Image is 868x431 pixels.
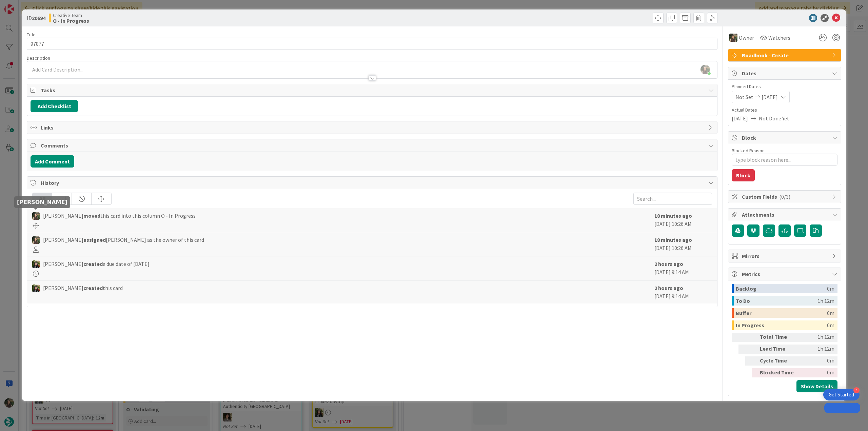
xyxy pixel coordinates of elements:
[654,260,683,267] b: 2 hours ago
[735,93,753,101] span: Not Set
[823,389,860,400] div: Open Get Started checklist, remaining modules: 4
[829,391,854,398] div: Get Started
[739,34,754,42] span: Owner
[41,179,705,187] span: History
[654,260,712,277] div: [DATE] 9:14 AM
[17,199,67,205] h5: [PERSON_NAME]
[827,308,834,318] div: 0m
[654,212,692,219] b: 18 minutes ago
[760,356,797,366] div: Cycle Time
[27,55,50,61] span: Description
[43,236,204,244] span: [PERSON_NAME] [PERSON_NAME] as the owner of this card
[742,69,829,77] span: Dates
[732,148,765,154] label: Blocked Reason
[41,141,705,150] span: Comments
[796,380,837,392] button: Show Details
[742,252,829,260] span: Mirrors
[43,284,123,292] span: [PERSON_NAME] this card
[742,193,829,201] span: Custom Fields
[654,236,712,253] div: [DATE] 10:26 AM
[736,296,817,306] div: To Do
[43,212,196,220] span: [PERSON_NAME] this card into this column O - In Progress
[31,155,74,168] button: Add Comment
[779,193,790,200] span: ( 0/3 )
[83,260,103,267] b: created
[53,13,89,18] span: Creative Team
[41,123,705,132] span: Links
[760,345,797,354] div: Lead Time
[83,212,100,219] b: moved
[654,285,683,291] b: 2 hours ago
[33,193,52,204] div: All
[817,296,834,306] div: 1h 12m
[760,333,797,342] div: Total Time
[853,387,860,393] div: 4
[759,114,789,122] span: Not Done Yet
[654,212,712,229] div: [DATE] 10:26 AM
[32,236,40,244] img: IG
[800,333,834,342] div: 1h 12m
[742,211,829,219] span: Attachments
[742,51,829,59] span: Roadbook - Create
[633,193,712,205] input: Search...
[43,260,150,268] span: [PERSON_NAME] a due date of [DATE]
[701,65,710,74] img: 0riiWcpNYxeD57xbJhM7U3fMlmnERAK7.webp
[827,320,834,330] div: 0m
[654,236,692,243] b: 18 minutes ago
[654,284,712,300] div: [DATE] 9:14 AM
[732,114,748,122] span: [DATE]
[800,345,834,354] div: 1h 12m
[31,100,78,112] button: Add Checklist
[32,285,40,292] img: BC
[32,15,45,21] b: 20694
[827,284,834,293] div: 0m
[768,34,790,42] span: Watchers
[762,93,778,101] span: [DATE]
[32,212,40,220] img: IG
[800,356,834,366] div: 0m
[729,34,737,42] img: IG
[800,368,834,377] div: 0m
[27,32,36,38] label: Title
[83,236,106,243] b: assigned
[32,260,40,268] img: BC
[736,320,827,330] div: In Progress
[742,134,829,142] span: Block
[27,38,717,50] input: type card name here...
[53,18,89,23] b: O - In Progress
[27,14,45,22] span: ID
[742,270,829,278] span: Metrics
[41,86,705,94] span: Tasks
[736,284,827,293] div: Backlog
[736,308,827,318] div: Buffer
[732,106,837,114] span: Actual Dates
[760,368,797,377] div: Blocked Time
[732,169,755,181] button: Block
[83,285,103,291] b: created
[732,83,837,90] span: Planned Dates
